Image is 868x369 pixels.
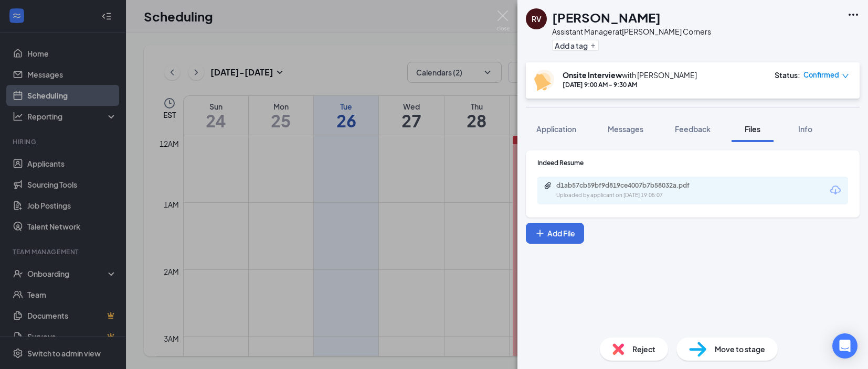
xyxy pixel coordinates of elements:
b: Onsite Interview [563,70,622,80]
div: Indeed Resume [537,158,848,167]
span: Files [745,124,760,134]
div: Status : [775,70,800,80]
span: Application [536,124,576,134]
div: Assistant Manager at [PERSON_NAME] Corners [552,26,711,37]
button: PlusAdd a tag [552,40,599,51]
span: Reject [632,343,655,355]
span: Confirmed [803,70,839,80]
span: down [842,72,849,80]
h1: [PERSON_NAME] [552,8,661,26]
svg: Ellipses [847,8,860,21]
span: Messages [608,124,643,134]
span: Info [798,124,812,134]
div: RV [532,14,542,24]
div: [DATE] 9:00 AM - 9:30 AM [563,80,697,89]
svg: Download [829,184,842,197]
svg: Plus [535,228,545,238]
a: Paperclipd1ab57cb59bf9d819ce4007b7b58032a.pdfUploaded by applicant on [DATE] 19:05:07 [544,181,714,200]
button: Add FilePlus [526,223,584,244]
span: Move to stage [715,343,765,355]
div: Open Intercom Messenger [832,333,858,359]
span: Feedback [675,124,711,134]
svg: Plus [590,42,596,49]
div: d1ab57cb59bf9d819ce4007b7b58032a.pdf [556,181,703,190]
div: Uploaded by applicant on [DATE] 19:05:07 [556,191,714,200]
svg: Paperclip [544,181,552,190]
div: with [PERSON_NAME] [563,70,697,80]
